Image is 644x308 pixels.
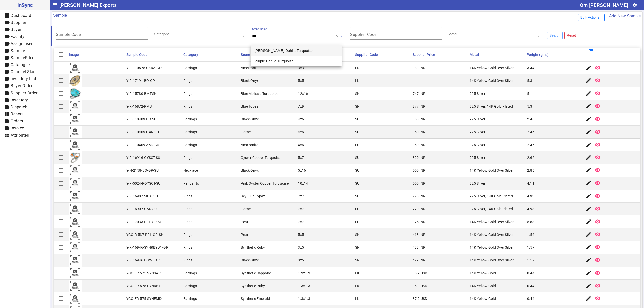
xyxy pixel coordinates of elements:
div: 4x6 [298,142,304,147]
span: SamplePrice [11,55,34,60]
div: 2.85 [527,168,534,173]
div: 975 INR [413,219,426,224]
div: SU [355,206,360,211]
span: Metal [470,53,479,57]
mat-icon: edit [586,65,592,71]
div: Y-N-2158-BO-GP-SU [126,168,159,173]
div: 36.9 USD [413,271,427,276]
img: 4c08fdfe-5368-4573-9a2c-4974015f933c [69,74,82,87]
div: SU [355,194,360,199]
div: 7x9 [298,104,304,109]
div: Pearl [241,219,249,224]
div: 925 Silver [470,117,486,122]
div: 14K Yellow Gold Over Silver [470,232,514,237]
mat-icon: remove_red_eye [595,218,601,225]
span: Weight (gms) [527,53,549,57]
mat-icon: remove_red_eye [595,116,601,122]
mat-icon: label [4,125,10,131]
div: 925 Silver, 14K Gold Plated [470,194,513,199]
mat-icon: label [4,118,10,124]
span: Sample [11,48,25,53]
img: comingsoon.png [69,280,82,292]
mat-icon: edit [586,90,592,96]
mat-icon: dashboard [4,13,10,19]
mat-icon: label [4,90,10,96]
div: 925 Silver [470,129,486,135]
div: Synthetic Sapphire [241,271,271,276]
div: Rings [183,258,192,263]
div: 4x6 [298,117,304,122]
div: 14K Yellow Gold Over Silver [470,65,514,70]
div: Y-R-16916-OYSCT-SU [126,155,160,160]
div: 3x3 [298,65,304,70]
div: Rings [183,91,192,96]
div: Rings [183,194,192,199]
div: 4.93 [527,206,534,211]
span: Purple Dahlia Turquoise [255,59,294,63]
mat-icon: edit [586,193,592,199]
div: Earrings [183,129,197,135]
div: 14K Yellow Gold Over Silver [470,168,514,173]
mat-icon: edit [586,295,592,301]
div: Rings [183,245,192,250]
mat-icon: label [4,76,10,82]
div: 14K Yellow Gold [470,296,496,301]
div: 747 INR [413,91,426,96]
div: 36.9 USD [413,283,427,288]
span: Dispatch [11,105,27,109]
img: comingsoon.png [69,203,82,215]
div: 0.44 [527,283,534,288]
div: Synthetic Ruby [241,283,265,288]
div: Y-R-17033-PRL-GP-SU [126,219,163,224]
div: Earrings [183,65,197,70]
mat-icon: label [4,55,10,61]
div: 12x16 [298,91,308,96]
div: Y-ER-10409-GAR-SU [126,129,159,135]
div: SN [355,258,360,263]
div: Pink Oyster Copper Turquoise [241,181,289,186]
mat-icon: edit [586,180,592,186]
div: Rings [183,155,192,160]
div: YGO-ER-575-SYNEMD [126,296,162,301]
div: 877 INR [413,104,426,109]
div: SU [355,219,360,224]
div: 1.3x1.3 [298,296,310,301]
mat-label: Sample Code [56,32,81,37]
a: + Add New Sample [605,13,641,22]
div: 37.9 USD [413,296,427,301]
mat-icon: edit [586,103,592,109]
mat-icon: label [4,41,10,47]
div: SN [355,104,360,109]
mat-icon: remove_red_eye [595,231,601,237]
span: Inventory List [11,76,36,81]
div: Amethyst [241,65,256,70]
div: Garnet [241,206,252,211]
mat-icon: edit [586,283,592,289]
div: 433 INR [413,245,426,250]
span: Assign user [11,41,33,46]
div: LK [355,78,360,83]
div: SN [355,245,360,250]
div: Oyster Copper Turquoise [241,155,281,160]
span: Dashboard [11,13,31,18]
img: de743cc2-e562-4de3-a133-6774e8e230d8 [69,151,82,164]
mat-icon: edit [586,116,592,122]
mat-icon: label [4,97,10,103]
div: Y-P-5024-POYSCT-SU [126,181,161,186]
mat-icon: remove_red_eye [595,154,601,160]
div: Blue Mohave Turquoise [241,91,278,96]
div: 5x5 [298,232,304,237]
div: Y-ER-10409-AMZ-SU [126,142,159,147]
div: Stone Name [252,27,267,31]
mat-icon: edit [586,218,592,225]
span: Image [69,53,79,57]
span: Category [183,53,198,57]
div: 4x6 [298,129,304,135]
span: [PERSON_NAME] Exports [59,1,117,9]
div: SU [355,117,360,122]
mat-icon: edit [586,154,592,160]
div: 14K Yellow Gold Over Silver [470,219,514,224]
img: comingsoon.png [69,190,82,202]
div: 2.62 [527,155,534,160]
div: 5.3 [527,104,532,109]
